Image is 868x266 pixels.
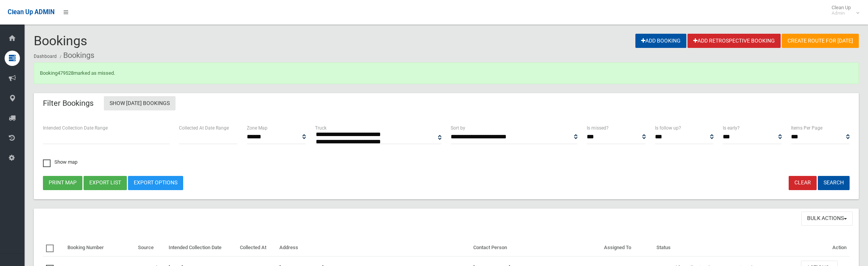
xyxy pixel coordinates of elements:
[832,10,851,16] small: Admin
[789,176,817,190] a: Clear
[58,48,94,62] li: Bookings
[34,33,87,48] span: Bookings
[635,34,686,48] a: Add Booking
[315,124,327,132] label: Truck
[8,8,54,16] span: Clean Up ADMIN
[818,176,850,190] button: Search
[34,96,103,111] header: Filter Bookings
[237,239,276,257] th: Collected At
[34,54,57,59] a: Dashboard
[43,176,82,190] button: Print map
[801,212,853,226] button: Bulk Actions
[128,176,183,190] a: Export Options
[84,176,127,190] button: Export list
[166,239,237,257] th: Intended Collection Date
[828,5,858,16] span: Clean Up
[653,239,798,257] th: Status
[135,239,166,257] th: Source
[104,96,176,110] a: Show [DATE] Bookings
[43,159,77,164] span: Show map
[688,34,781,48] a: Add Retrospective Booking
[57,70,74,76] a: 479528
[798,239,850,257] th: Action
[601,239,653,257] th: Assigned To
[470,239,601,257] th: Contact Person
[276,239,470,257] th: Address
[64,239,135,257] th: Booking Number
[782,34,859,48] a: Create route for [DATE]
[34,62,859,84] div: Booking marked as missed.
